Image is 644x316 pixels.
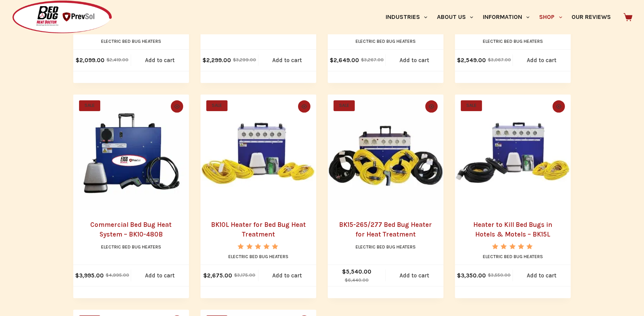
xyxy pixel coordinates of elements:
[211,221,306,238] a: BK10L Heater for Bed Bug Heat Treatment
[356,244,416,250] a: Electric Bed Bug Heaters
[106,272,129,278] bdi: 4,995.00
[233,57,256,63] bdi: 3,299.00
[553,100,565,113] button: Quick view toggle
[342,268,346,275] span: $
[386,50,443,71] a: Add to cart: “BBHD12-265/277 Bed Bug Heater for treatments in hotels and motels”
[75,272,79,279] span: $
[203,57,207,64] span: $
[334,100,355,111] span: SALE
[201,95,316,210] a: BK10L Heater for Bed Bug Heat Treatment
[339,221,432,238] a: BK15-265/277 Bed Bug Heater for Heat Treatment
[101,244,161,250] a: Electric Bed Bug Heaters
[330,57,334,64] span: $
[457,272,486,279] bdi: 3,350.00
[233,57,236,63] span: $
[79,100,100,111] span: SALE
[474,221,553,238] a: Heater to Kill Bed Bugs in Hotels & Motels – BK15L
[76,57,105,64] bdi: 2,099.00
[258,265,316,286] a: Add to cart: “BK10L Heater for Bed Bug Heat Treatment”
[345,277,348,283] span: $
[361,57,364,63] span: $
[106,272,109,278] span: $
[73,95,189,210] a: Commercial Bed Bug Heat System - BK10-480B
[234,272,256,278] bdi: 3,175.00
[342,268,371,275] bdi: 5,540.00
[101,39,161,44] a: Electric Bed Bug Heaters
[488,57,491,63] span: $
[461,100,482,111] span: SALE
[483,39,543,44] a: Electric Bed Bug Heaters
[91,221,172,238] a: Commercial Bed Bug Heat System – BK10-480B
[258,50,316,71] a: Add to cart: “BBHD Pro7 Bed Bug Heater for Heat Treatment”
[107,57,129,63] bdi: 2,419.00
[483,254,543,259] a: Electric Bed Bug Heaters
[457,272,461,279] span: $
[492,243,533,249] div: Rated 5.00 out of 5
[234,272,238,278] span: $
[356,39,416,44] a: Electric Bed Bug Heaters
[457,57,461,64] span: $
[455,95,571,210] a: Heater to Kill Bed Bugs in Hotels & Motels - BK15L
[228,254,288,259] a: Electric Bed Bug Heaters
[171,100,183,113] button: Quick view toggle
[131,265,189,286] a: Add to cart: “Commercial Bed Bug Heat System - BK10-480B”
[425,100,438,113] button: Quick view toggle
[131,50,189,71] a: Add to cart: “Heater for Bed Bug Treatment - BBHD8”
[298,100,310,113] button: Quick view toggle
[345,277,369,283] bdi: 6,440.00
[330,57,359,64] bdi: 2,649.00
[76,57,80,64] span: $
[204,272,233,279] bdi: 2,675.00
[386,265,443,286] a: Add to cart: “BK15-265/277 Bed Bug Heater for Heat Treatment”
[75,272,104,279] bdi: 3,995.00
[203,57,231,64] bdi: 2,299.00
[492,243,533,267] span: Rated out of 5
[488,57,511,63] bdi: 3,067.00
[238,243,279,267] span: Rated out of 5
[206,100,228,111] span: SALE
[513,265,571,286] a: Add to cart: “Heater to Kill Bed Bugs in Hotels & Motels - BK15L”
[457,57,486,64] bdi: 2,549.00
[513,50,571,71] a: Add to cart: “Best Bed Bug Heater for Hotels - BBHD12”
[107,57,110,63] span: $
[204,272,207,279] span: $
[361,57,384,63] bdi: 3,267.00
[328,95,443,210] a: BK15-265/277 Bed Bug Heater for Heat Treatment
[488,272,491,278] span: $
[488,272,511,278] bdi: 3,550.00
[238,243,279,249] div: Rated 5.00 out of 5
